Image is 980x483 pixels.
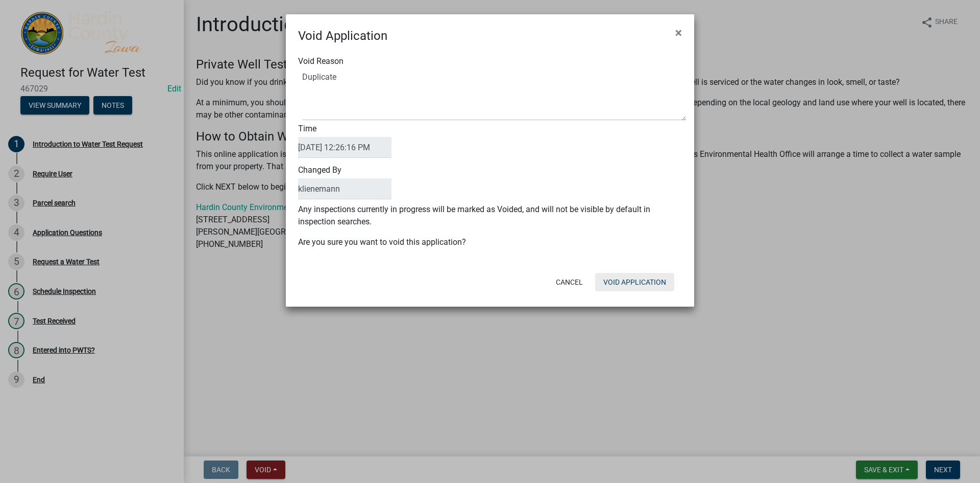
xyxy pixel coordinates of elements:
[298,57,344,65] label: Void Reason
[675,26,682,40] span: ×
[298,125,391,158] label: Time
[298,27,387,45] h4: Void Application
[298,178,391,199] input: ClosedBy
[548,273,591,291] button: Cancel
[667,18,690,47] button: Close
[298,203,682,228] p: Any inspections currently in progress will be marked as Voided, and will not be visible by defaul...
[298,166,391,199] label: Changed By
[595,273,674,291] button: Void Application
[302,70,686,121] textarea: Void Reason
[298,137,391,158] input: DateTime
[298,236,682,248] p: Are you sure you want to void this application?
